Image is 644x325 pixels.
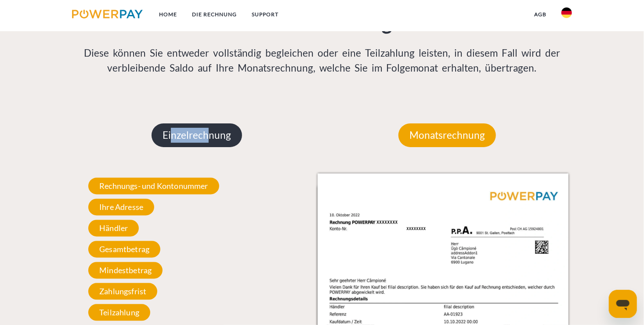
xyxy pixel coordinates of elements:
[72,46,573,76] p: Diese können Sie entweder vollständig begleichen oder eine Teilzahlung leisten, in diesem Fall wi...
[152,123,242,147] p: Einzelrechnung
[245,7,286,22] a: SUPPORT
[88,220,139,237] span: Händler
[299,11,393,34] b: Rechnung
[88,178,219,195] span: Rechnungs- und Kontonummer
[152,7,185,22] a: Home
[398,123,496,147] p: Monatsrechnung
[88,199,154,216] span: Ihre Adresse
[609,290,637,318] iframe: Schaltfläche zum Öffnen des Messaging-Fensters
[185,7,245,22] a: DIE RECHNUNG
[88,283,157,300] span: Zahlungsfrist
[88,262,163,279] span: Mindestbetrag
[88,241,160,258] span: Gesamtbetrag
[527,7,554,22] a: agb
[561,7,572,18] img: de
[72,10,143,18] img: logo-powerpay.svg
[88,304,150,321] span: Teilzahlung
